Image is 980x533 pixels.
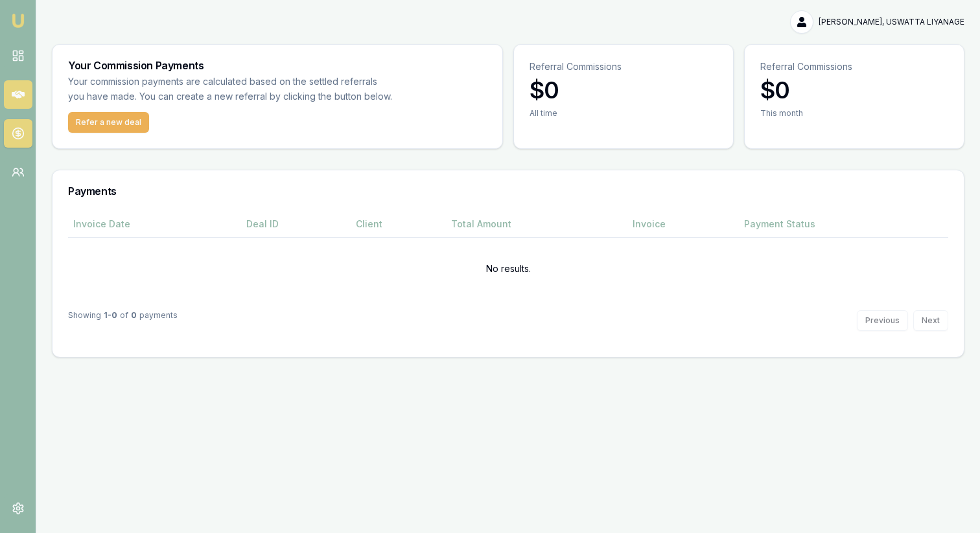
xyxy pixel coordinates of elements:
div: Client [356,218,440,231]
div: Payment Status [744,218,944,231]
h3: $0 [530,77,717,103]
img: emu-icon-u.png [10,13,26,28]
h3: Your Commission Payments [68,60,487,71]
span: [PERSON_NAME], USWATTA LIYANAGE [819,17,964,27]
div: Deal ID [246,218,345,231]
div: All time [530,108,717,119]
p: Referral Commissions [530,60,717,73]
strong: 0 [131,310,137,331]
div: Invoice Date [73,218,236,231]
div: Total Amount [451,218,622,231]
p: Referral Commissions [760,60,948,73]
button: Refer a new deal [68,112,149,133]
div: Showing of payments [68,310,178,331]
td: No results. [68,238,948,300]
div: Invoice [633,218,734,231]
strong: 1 - 0 [104,310,117,331]
h3: Payments [68,186,948,196]
p: Your commission payments are calculated based on the settled referrals you have made. You can cre... [68,74,400,104]
h3: $0 [760,77,948,103]
div: This month [760,108,948,119]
